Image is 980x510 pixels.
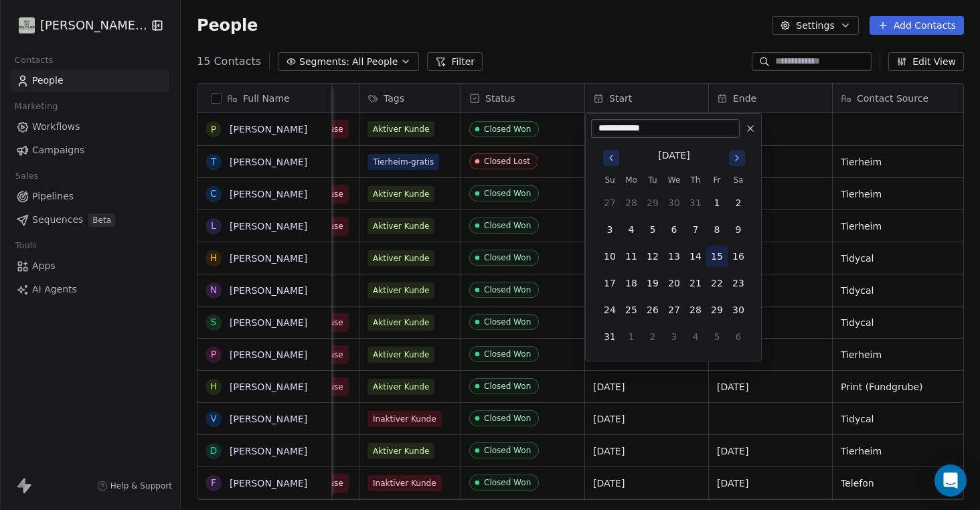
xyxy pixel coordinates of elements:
button: 9 [728,219,749,240]
button: 6 [728,326,749,347]
button: 2 [728,192,749,214]
th: Friday [706,173,728,187]
button: 12 [642,246,663,267]
button: 16 [728,246,749,267]
button: 30 [663,192,685,214]
th: Sunday [599,173,621,187]
button: 1 [706,192,728,214]
button: 27 [599,192,621,214]
th: Monday [621,173,642,187]
button: 8 [706,219,728,240]
button: 17 [599,272,621,294]
button: 25 [621,299,642,321]
button: 18 [621,272,642,294]
button: 20 [663,272,685,294]
button: 23 [728,272,749,294]
button: 29 [706,299,728,321]
button: 3 [599,219,621,240]
button: 6 [663,219,685,240]
button: 21 [685,272,706,294]
button: 29 [642,192,663,214]
th: Saturday [728,173,749,187]
button: 27 [663,299,685,321]
button: Go to next month [728,149,746,167]
button: 11 [621,246,642,267]
button: 5 [706,326,728,347]
button: 15 [706,246,728,267]
button: 1 [621,326,642,347]
button: 4 [685,326,706,347]
button: Go to previous month [602,149,621,167]
button: 24 [599,299,621,321]
th: Wednesday [663,173,685,187]
th: Tuesday [642,173,663,187]
button: 19 [642,272,663,294]
button: 2 [642,326,663,347]
button: 5 [642,219,663,240]
button: 10 [599,246,621,267]
button: 26 [642,299,663,321]
button: 31 [685,192,706,214]
button: 4 [621,219,642,240]
button: 14 [685,246,706,267]
th: Thursday [685,173,706,187]
button: 22 [706,272,728,294]
button: 13 [663,246,685,267]
button: 28 [621,192,642,214]
button: 30 [728,299,749,321]
button: 28 [685,299,706,321]
button: 31 [599,326,621,347]
button: 3 [663,326,685,347]
button: 7 [685,219,706,240]
div: [DATE] [658,149,689,163]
